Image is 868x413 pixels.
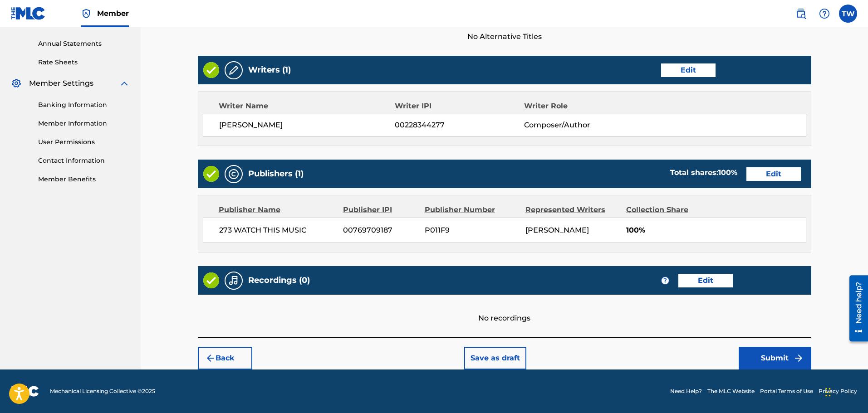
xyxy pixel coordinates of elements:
img: Top Rightsholder [81,8,92,19]
span: P011F9 [425,225,519,236]
a: The MLC Website [707,387,755,395]
a: Need Help? [670,387,702,395]
span: ? [662,277,669,284]
a: Annual Statements [38,39,130,49]
img: search [795,8,806,19]
h5: Recordings (0) [248,275,310,286]
div: Drag [825,379,831,406]
button: Edit [661,63,716,77]
span: 273 WATCH THIS MUSIC [219,225,337,236]
div: Writer IPI [395,101,524,112]
div: Represented Writers [525,204,619,215]
div: Total shares: [670,167,737,178]
span: Composer/Author [524,120,642,131]
img: Valid [203,166,219,182]
img: Valid [203,272,219,288]
img: MLC Logo [11,7,46,20]
span: Mechanical Licensing Collective © 2025 [50,387,155,395]
iframe: Resource Center [843,272,868,345]
div: Publisher Name [219,204,336,215]
span: 100 % [718,168,737,177]
div: Help [815,5,834,23]
a: User Permissions [38,137,130,147]
button: Save as draft [464,347,526,369]
span: 00769709187 [343,225,418,236]
h5: Writers (1) [248,65,291,75]
a: Rate Sheets [38,58,130,67]
div: No recordings [198,295,811,324]
div: Publisher IPI [343,204,418,215]
a: Public Search [792,5,810,23]
span: Member Settings [29,78,93,89]
div: Collection Share [626,204,714,215]
div: Writer Role [524,101,642,112]
a: Privacy Policy [819,387,857,395]
span: No Alternative Titles [198,31,811,42]
div: Writer Name [219,101,395,112]
a: Banking Information [38,100,130,110]
span: [PERSON_NAME] [219,120,395,131]
img: help [819,8,830,19]
button: Submit [739,347,811,369]
img: Publishers [228,169,239,180]
span: 100% [626,225,806,236]
a: Member Information [38,119,130,128]
div: User Menu [839,5,857,23]
h5: Publishers (1) [248,169,304,179]
img: 7ee5dd4eb1f8a8e3ef2f.svg [205,353,216,364]
button: Edit [746,167,801,181]
img: Recordings [228,275,239,286]
a: Member Benefits [38,175,130,184]
img: Writers [228,65,239,76]
img: expand [119,78,130,89]
iframe: Chat Widget [823,369,868,413]
a: Portal Terms of Use [760,387,813,395]
span: [PERSON_NAME] [525,226,589,234]
img: f7272a7cc735f4ea7f67.svg [793,353,804,364]
span: Member [97,8,129,19]
img: logo [11,386,39,397]
div: Publisher Number [425,204,519,215]
img: Member Settings [11,78,22,89]
button: Back [198,347,252,369]
a: Contact Information [38,156,130,165]
button: Edit [678,274,733,287]
span: 00228344277 [395,120,524,131]
img: Valid [203,62,219,78]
